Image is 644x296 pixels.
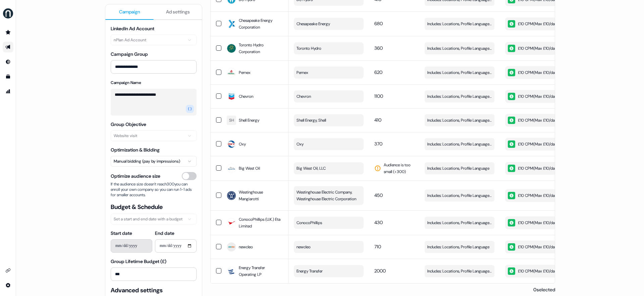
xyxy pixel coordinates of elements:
span: Includes: Locations, Profile Language, Job Levels [427,20,492,27]
button: Includes: Locations, Profile Language, Job Functions, Job Levels / Excludes: Job Functions [425,189,494,202]
a: Go to outbound experience [3,42,13,52]
span: 410 [374,117,381,123]
span: Toronto Hydro Corporation [239,42,283,55]
span: 1100 [374,93,383,99]
div: £10 CPM ( Max £10/day ) [508,45,558,52]
button: Chesapeake Energy [294,18,364,30]
span: Campaign [119,8,140,15]
div: £10 CPM ( Max £10/day ) [508,140,558,148]
label: Start date [111,230,132,236]
button: Includes: Locations, Profile Language, Job Functions, Job Levels / Excludes: Job Functions [425,90,494,102]
span: Shell Energy [239,117,259,124]
label: Campaign Name [111,80,141,85]
button: Includes: Locations, Profile Language, Job Functions, Job Levels / Excludes: Job Functions [425,217,494,229]
button: £10 CPM(Max £10/day) [505,216,575,229]
div: £10 CPM ( Max £10/day ) [508,243,558,251]
span: 710 [374,244,381,250]
span: 360 [374,45,383,51]
span: Budget & Schedule [111,203,197,211]
span: newcleo [297,244,311,250]
button: £10 CPM(Max £10/day) [505,138,575,151]
button: Oxy [294,138,364,150]
div: £10 CPM ( Max £10/day ) [508,192,558,199]
button: £10 CPM(Max £10/day) [505,241,575,253]
button: £10 CPM(Max £10/day) [505,17,575,30]
button: £10 CPM(Max £10/day) [505,42,575,55]
button: Pemex [294,67,364,79]
span: 450 [374,192,383,198]
button: Toronto Hydro [294,42,364,54]
span: Ad settings [166,8,190,15]
span: Includes: Locations, Profile Language, Job Functions / Excludes: Job Functions [427,141,492,147]
div: SH [229,117,234,124]
button: £10 CPM(Max £10/day) [505,66,575,79]
button: newcleo [294,241,364,253]
span: Westinghouse Electric Company, Westinghouse Electric Corporation [297,189,360,202]
button: Shell Energy, Shell [294,114,364,126]
button: Big West Oil, LLC [294,162,364,174]
span: 680 [374,20,383,27]
span: If the audience size doesn’t reach 300 you can enroll your own company so you can run 1-1 ads for... [111,181,197,198]
span: Includes: Locations, Profile Language, Job Levels [427,45,492,52]
button: £10 CPM(Max £10/day) [505,162,575,175]
span: Includes: Locations, Profile Language, Job Functions, Job Levels / Excludes: Job Functions [427,93,492,100]
button: Includes: Locations, Profile Language, Job Functions / Excludes: Job Functions [425,138,494,150]
a: Go to templates [3,71,13,82]
button: ConocoPhillips [294,217,364,229]
span: Chesapeake Energy [297,20,330,27]
button: Optimize audience size [182,172,197,180]
button: £10 CPM(Max £10/day) [505,90,575,103]
label: Group Objective [111,121,146,127]
span: Oxy [297,141,304,147]
span: 2000 [374,268,386,274]
button: Chevron [294,90,364,102]
div: £10 CPM ( Max £10/day ) [508,117,558,124]
button: Includes: Locations, Profile Language [425,241,494,253]
a: Go to prospects [3,27,13,38]
span: Includes: Locations, Profile Language, Job Levels [427,268,492,274]
span: Shell Energy, Shell [297,117,326,124]
span: Includes: Locations, Profile Language, Job Functions / Excludes: Job Functions [427,69,492,76]
span: Toronto Hydro [297,45,321,52]
label: Optimization & Bidding [111,147,160,153]
p: 0 selected [531,286,555,293]
span: 370 [374,141,382,147]
button: £10 CPM(Max £10/day) [505,114,575,127]
button: Includes: Locations, Profile Language, Job Levels [425,18,494,30]
span: Pemex [297,69,308,76]
button: Includes: Locations, Profile Language, Job Functions, Job Levels / Excludes: Job Functions [425,114,494,126]
span: ConocoPhillips [297,219,322,226]
span: Includes: Locations, Profile Language [427,244,489,250]
a: Go to Inbound [3,56,13,67]
div: £10 CPM ( Max £10/day ) [508,93,558,100]
span: 430 [374,219,383,225]
span: ConocoPhillips (U.K.) Eta Limited [239,216,283,229]
div: £10 CPM ( Max £10/day ) [508,165,558,172]
span: Audience is too small (< 300 ) [384,162,414,175]
span: Chevron [297,93,311,100]
span: Optimize audience size [111,173,160,179]
div: £10 CPM ( Max £10/day ) [508,20,558,28]
span: Includes: Locations, Profile Language, Job Functions, Job Levels / Excludes: Job Functions [427,219,492,226]
div: £10 CPM ( Max £10/day ) [508,219,558,226]
span: Big West Oil [239,165,260,172]
span: Advanced settings [111,286,197,294]
button: Includes: Locations, Profile Language, Job Levels [425,265,494,277]
button: Includes: Locations, Profile Language, Job Levels [425,42,494,54]
div: £10 CPM ( Max £10/day ) [508,267,558,275]
label: LinkedIn Ad Account [111,26,154,32]
span: 620 [374,69,382,75]
span: Big West Oil, LLC [297,165,326,172]
span: Energy Transfer Operating LP [239,264,283,278]
span: newcleo [239,244,253,250]
span: Includes: Locations, Profile Language [427,165,489,172]
span: Oxy [239,141,246,147]
span: Energy Transfer [297,268,323,274]
a: Go to attribution [3,86,13,97]
a: Go to integrations [3,280,13,291]
span: Pemex [239,69,251,76]
button: £10 CPM(Max £10/day) [505,265,575,278]
span: Chesapeake Energy Corporation [239,17,283,31]
button: Includes: Locations, Profile Language, Job Functions / Excludes: Job Functions [425,67,494,79]
label: Campaign Group [111,51,148,57]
